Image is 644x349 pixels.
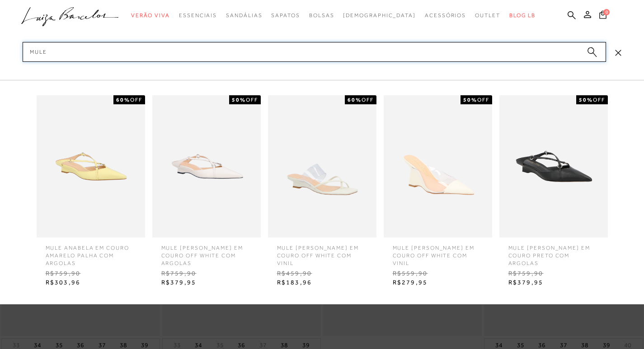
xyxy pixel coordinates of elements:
a: MULE ANABELA EM COURO OFF WHITE COM ARGOLAS 50%OFF MULE [PERSON_NAME] EM COURO OFF WHITE COM ARGO... [150,95,263,289]
span: OFF [593,97,605,103]
span: [DEMOGRAPHIC_DATA] [343,12,416,19]
span: Bolsas [309,12,334,19]
a: categoryNavScreenReaderText [425,7,466,24]
span: Sapatos [271,12,300,19]
span: R$183,96 [270,276,374,289]
span: Sandálias [226,12,262,19]
span: R$759,90 [39,267,143,280]
span: 0 [603,9,610,15]
strong: 50% [463,97,477,103]
a: MULE ANABELA EM COURO PRETO COM ARGOLAS 50%OFF MULE [PERSON_NAME] EM COURO PRETO COM ARGOLAS R$75... [497,95,610,289]
img: MULE ANABELA EM COURO OFF WHITE COM VINIL [384,95,492,237]
button: 0 [597,10,609,22]
a: MULE ANABELA EM COURO OFF WHITE COM VINIL 60%OFF MULE [PERSON_NAME] EM COURO OFF WHITE COM VINIL ... [266,95,379,289]
a: categoryNavScreenReaderText [475,7,500,24]
span: OFF [130,97,142,103]
span: MULE [PERSON_NAME] EM COURO OFF WHITE COM VINIL [270,237,374,267]
span: R$459,90 [270,267,374,280]
span: R$379,95 [502,276,606,289]
a: noSubCategoriesText [343,7,416,24]
a: BLOG LB [509,7,536,24]
span: R$303,96 [39,276,143,289]
span: Acessórios [425,12,466,19]
span: R$759,90 [502,267,606,280]
img: MULE ANABELA EM COURO OFF WHITE COM VINIL [268,95,376,237]
span: Verão Viva [131,12,170,19]
strong: 50% [232,97,246,103]
a: categoryNavScreenReaderText [309,7,334,24]
a: categoryNavScreenReaderText [131,7,170,24]
input: Buscar. [23,42,606,62]
span: BLOG LB [509,12,536,19]
span: MULE [PERSON_NAME] EM COURO PRETO COM ARGOLAS [502,237,606,267]
span: MULE [PERSON_NAME] EM COURO OFF WHITE COM VINIL [386,237,490,267]
span: OFF [246,97,258,103]
strong: 50% [579,97,593,103]
img: MULE ANABELA EM COURO OFF WHITE COM ARGOLAS [152,95,261,237]
span: Outlet [475,12,500,19]
span: R$759,90 [155,267,259,280]
a: categoryNavScreenReaderText [179,7,217,24]
span: OFF [362,97,374,103]
a: MULE ANABELA EM COURO AMARELO PALHA COM ARGOLAS 60%OFF MULE ANABELA EM COURO AMARELO PALHA COM AR... [34,95,147,289]
a: categoryNavScreenReaderText [226,7,262,24]
img: MULE ANABELA EM COURO AMARELO PALHA COM ARGOLAS [37,95,145,237]
span: OFF [477,97,489,103]
a: categoryNavScreenReaderText [271,7,300,24]
strong: 60% [348,97,362,103]
span: MULE [PERSON_NAME] EM COURO OFF WHITE COM ARGOLAS [155,237,259,267]
img: MULE ANABELA EM COURO PRETO COM ARGOLAS [499,95,608,237]
span: MULE ANABELA EM COURO AMARELO PALHA COM ARGOLAS [39,237,143,267]
span: Essenciais [179,12,217,19]
span: R$279,95 [386,276,490,289]
span: R$559,90 [386,267,490,280]
span: R$379,95 [155,276,259,289]
strong: 60% [116,97,130,103]
a: MULE ANABELA EM COURO OFF WHITE COM VINIL 50%OFF MULE [PERSON_NAME] EM COURO OFF WHITE COM VINIL ... [381,95,494,289]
